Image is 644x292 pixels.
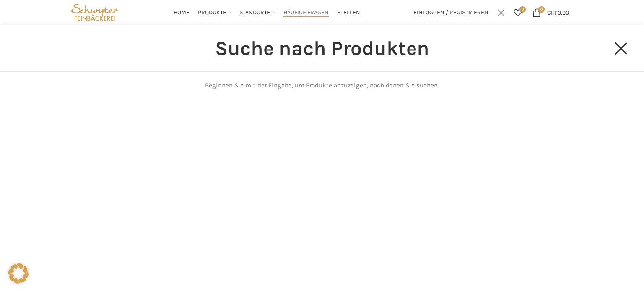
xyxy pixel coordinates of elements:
[519,6,526,13] span: 0
[198,4,231,21] a: Produkte
[125,4,409,21] div: Main navigation
[509,4,526,21] div: Meine Wunschliste
[337,9,360,17] span: Stellen
[174,4,190,21] a: Home
[413,10,488,16] span: Einloggen / Registrieren
[239,4,275,21] a: Standorte
[174,9,190,17] span: Home
[509,4,526,21] a: 0
[547,9,569,16] bdi: 0.00
[493,4,509,21] a: Suchen
[528,4,573,21] a: 0 CHF0.00
[283,4,329,21] a: Häufige Fragen
[283,9,329,17] span: Häufige Fragen
[600,27,642,69] a: Close search form
[337,4,360,21] a: Stellen
[42,25,602,71] input: Suchen
[409,4,493,21] a: Einloggen / Registrieren
[198,9,226,17] span: Produkte
[538,6,545,13] span: 0
[239,9,270,17] span: Standorte
[69,8,121,16] a: Site logo
[547,9,558,16] span: CHF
